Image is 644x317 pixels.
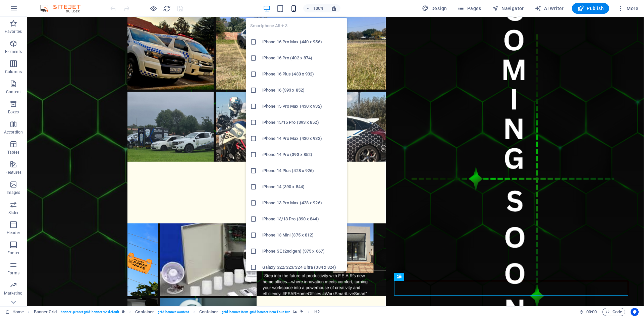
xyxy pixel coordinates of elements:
button: AI Writer [532,3,567,14]
a: Click to cancel selection. Double-click to open Pages [5,308,24,316]
h6: iPhone 14 Pro Max (430 x 932) [262,135,343,143]
i: On resize automatically adjust zoom level to fit chosen device. [331,5,337,11]
p: Images [7,190,20,195]
img: Editor Logo [39,4,89,12]
button: Pages [455,3,484,14]
button: Design [419,3,450,14]
span: Navigator [492,5,524,12]
p: Content [6,89,21,95]
button: More [614,3,641,14]
h6: iPhone 16 Pro (402 x 874) [262,54,343,62]
h6: iPhone 13/13 Pro (390 x 844) [262,215,343,223]
i: Reload page [163,5,171,12]
p: Footer [7,250,19,256]
button: reload [163,4,171,12]
span: . grid-banner-item .grid-banner-item-four-two [221,308,290,316]
h6: Galaxy S22/S23/S24 Ultra (384 x 824) [262,263,343,271]
span: Publish [577,5,604,12]
h6: iPhone SE (2nd gen) (375 x 667) [262,247,343,255]
nav: breadcrumb [34,308,320,316]
span: : [591,309,592,314]
span: More [617,5,638,12]
p: Accordion [4,129,23,135]
p: Elements [5,49,22,54]
h6: iPhone 15/15 Pro (393 x 852) [262,118,343,126]
h6: iPhone 13 Mini (375 x 812) [262,231,343,239]
h6: iPhone 16 Pro Max (440 x 956) [262,38,343,46]
div: Design (Ctrl+Alt+Y) [419,3,450,14]
p: Boxes [8,109,19,115]
button: Code [602,308,625,316]
h6: iPhone 16 Plus (430 x 932) [262,70,343,78]
i: This element is linked [300,310,304,314]
span: 00 00 [586,308,597,316]
i: This element contains a background [293,310,297,314]
button: 100% [303,4,327,12]
button: Navigator [489,3,527,14]
span: Code [605,308,622,316]
h6: iPhone 13 Pro Max (428 x 926) [262,199,343,207]
h6: iPhone 14 (390 x 844) [262,183,343,191]
span: . grid-banner-content [157,308,189,316]
button: Publish [572,3,609,14]
span: Design [422,5,447,12]
p: Slider [8,210,19,215]
p: Columns [5,69,22,74]
p: Favorites [5,29,22,34]
h6: iPhone 14 Plus (428 x 926) [262,167,343,175]
h6: iPhone 16 (393 x 852) [262,86,343,94]
button: Usercentrics [631,308,639,316]
i: This element is a customizable preset [122,310,125,314]
span: Click to select. Double-click to edit [199,308,218,316]
span: Pages [458,5,481,12]
button: Click here to leave preview mode and continue editing [149,4,157,12]
p: Marketing [4,290,22,296]
h6: 100% [313,4,324,12]
p: Tables [7,150,19,155]
span: Click to select. Double-click to edit [314,308,320,316]
h6: iPhone 14 Pro (393 x 852) [262,151,343,159]
span: Click to select. Double-click to edit [135,308,154,316]
h6: iPhone 15 Pro Max (430 x 932) [262,102,343,110]
p: Features [5,170,21,175]
p: Header [7,230,20,235]
span: AI Writer [535,5,564,12]
span: Click to select. Double-click to edit [34,308,57,316]
a: AboutF.E.A.R [101,135,359,201]
span: . banner .preset-grid-banner-v2-default [60,308,119,316]
p: Forms [7,270,19,276]
h6: Session time [579,308,597,316]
